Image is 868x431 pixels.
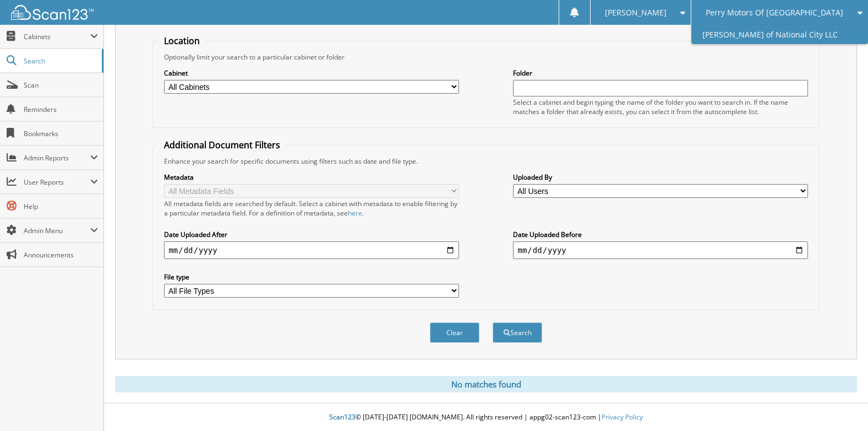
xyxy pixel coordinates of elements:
div: Select a cabinet and begin typing the name of the folder you want to search in. If the name match... [513,98,807,116]
input: end [513,241,807,259]
legend: Additional Document Filters [159,139,286,151]
div: © [DATE]-[DATE] [DOMAIN_NAME]. All rights reserved | appg02-scan123-com | [104,404,868,431]
input: start [164,241,458,259]
label: Date Uploaded Before [513,230,807,239]
span: Perry Motors Of [GEOGRAPHIC_DATA] [706,9,843,16]
label: Uploaded By [513,173,807,182]
span: Scan [24,80,98,90]
a: Privacy Policy [602,412,643,422]
span: Cabinets [24,32,90,41]
span: Admin Reports [24,153,90,163]
div: All metadata fields are searched by default. Select a cabinet with metadata to enable filtering b... [164,199,458,218]
label: Date Uploaded After [164,230,458,239]
span: [PERSON_NAME] [605,9,667,16]
span: Scan123 [329,412,356,422]
label: Cabinet [164,68,458,78]
span: User Reports [24,177,90,187]
div: Enhance your search for specific documents using filters such as date and file type. [159,157,813,166]
span: Admin Menu [24,226,90,235]
button: Search [493,322,542,343]
iframe: Chat Widget [813,378,868,431]
div: No matches found [115,376,857,392]
legend: Location [159,35,205,47]
span: Search [24,56,96,66]
span: Bookmarks [24,129,98,138]
span: Reminders [24,105,98,114]
span: Announcements [24,250,98,260]
label: File type [164,272,458,282]
span: Help [24,202,98,211]
a: here [348,208,362,218]
label: Metadata [164,173,458,182]
button: Clear [430,322,479,343]
img: scan123-logo-white.svg [11,5,94,20]
div: Optionally limit your search to a particular cabinet or folder [159,52,813,62]
label: Folder [513,68,807,78]
a: [PERSON_NAME] of National City LLC [691,25,868,44]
